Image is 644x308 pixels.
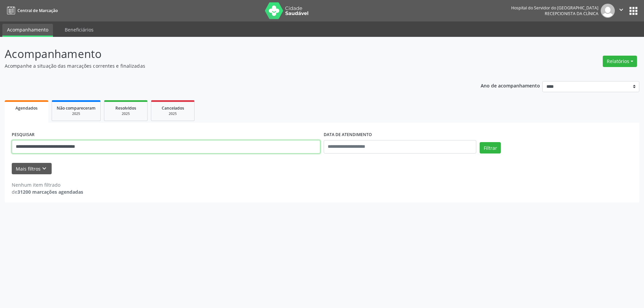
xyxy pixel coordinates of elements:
div: de [12,188,83,195]
p: Acompanhamento [5,46,449,62]
div: 2025 [57,111,96,116]
button:  [615,4,628,18]
a: Central de Marcação [5,5,58,16]
div: 2025 [156,111,190,116]
span: Agendados [15,105,38,111]
button: Relatórios [603,56,637,67]
strong: 31200 marcações agendadas [17,189,83,195]
i:  [618,6,625,13]
a: Acompanhamento [2,24,53,37]
p: Acompanhe a situação das marcações correntes e finalizadas [5,62,449,69]
label: PESQUISAR [12,130,35,140]
img: img [601,4,615,18]
span: Cancelados [162,105,184,111]
span: Recepcionista da clínica [545,11,598,16]
span: Central de Marcação [17,8,58,13]
div: Hospital do Servidor do [GEOGRAPHIC_DATA] [511,5,598,11]
span: Resolvidos [115,105,136,111]
p: Ano de acompanhamento [481,81,540,89]
span: Não compareceram [57,105,96,111]
i: keyboard_arrow_down [41,165,48,172]
div: Nenhum item filtrado [12,181,83,188]
button: Mais filtroskeyboard_arrow_down [12,163,52,175]
label: DATA DE ATENDIMENTO [324,130,372,140]
div: 2025 [109,111,143,116]
a: Beneficiários [60,24,98,36]
button: Filtrar [480,142,501,153]
button: apps [628,5,639,17]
